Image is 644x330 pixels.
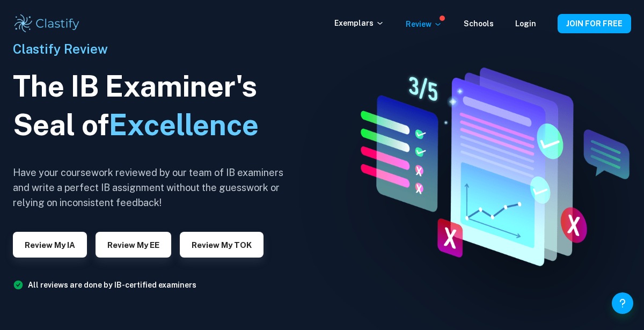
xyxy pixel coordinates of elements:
a: Schools [464,19,494,28]
img: Clastify logo [13,13,81,34]
button: Help and Feedback [612,292,633,314]
button: Review my TOK [180,232,264,258]
h6: Clastify Review [13,39,292,58]
button: JOIN FOR FREE [558,14,631,33]
p: Exemplars [334,17,384,29]
a: Login [515,19,536,28]
button: Review my EE [96,232,171,258]
img: IA Review hero [335,58,644,272]
span: Excellence [109,108,259,142]
h6: Have your coursework reviewed by our team of IB examiners and write a perfect IB assignment witho... [13,165,292,210]
p: Review [406,18,442,30]
h1: The IB Examiner's Seal of [13,67,292,144]
a: All reviews are done by IB-certified examiners [28,281,196,289]
button: Review my IA [13,232,87,258]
